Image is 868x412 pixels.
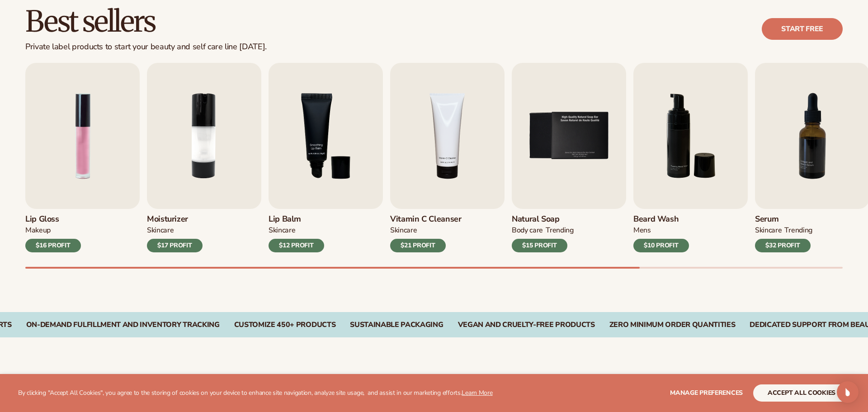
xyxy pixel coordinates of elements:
[670,388,743,397] span: Manage preferences
[762,18,843,40] a: Start free
[269,214,324,224] h3: Lip Balm
[147,226,174,235] div: SKINCARE
[269,239,324,252] div: $12 PROFIT
[512,214,574,224] h3: Natural Soap
[458,321,595,329] div: VEGAN AND CRUELTY-FREE PRODUCTS
[350,321,443,329] div: SUSTAINABLE PACKAGING
[609,321,736,329] div: ZERO MINIMUM ORDER QUANTITIES
[390,239,446,252] div: $21 PROFIT
[390,226,417,235] div: Skincare
[269,63,383,252] a: 3 / 9
[633,226,651,235] div: mens
[546,226,573,235] div: TRENDING
[25,239,81,252] div: $16 PROFIT
[633,63,748,252] a: 6 / 9
[755,226,782,235] div: SKINCARE
[784,226,812,235] div: TRENDING
[26,321,220,329] div: On-Demand Fulfillment and Inventory Tracking
[25,226,51,235] div: MAKEUP
[670,384,743,402] button: Manage preferences
[234,321,336,329] div: CUSTOMIZE 450+ PRODUCTS
[390,214,462,224] h3: Vitamin C Cleanser
[755,214,812,224] h3: Serum
[633,239,689,252] div: $10 PROFIT
[269,226,295,235] div: SKINCARE
[147,214,203,224] h3: Moisturizer
[512,226,543,235] div: BODY Care
[633,214,689,224] h3: Beard Wash
[512,239,567,252] div: $15 PROFIT
[837,381,859,403] div: Open Intercom Messenger
[147,63,261,252] a: 2 / 9
[753,384,850,402] button: accept all cookies
[512,63,626,252] a: 5 / 9
[147,239,203,252] div: $17 PROFIT
[390,63,505,252] a: 4 / 9
[462,388,492,397] a: Learn More
[18,389,493,397] p: By clicking "Accept All Cookies", you agree to the storing of cookies on your device to enhance s...
[25,42,267,52] div: Private label products to start your beauty and self care line [DATE].
[25,214,81,224] h3: Lip Gloss
[25,6,267,37] h2: Best sellers
[755,239,811,252] div: $32 PROFIT
[25,63,140,252] a: 1 / 9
